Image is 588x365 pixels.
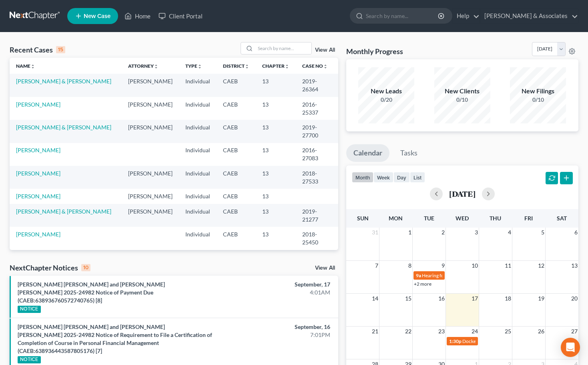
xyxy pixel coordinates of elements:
[453,9,480,23] a: Help
[122,250,179,273] td: [PERSON_NAME]
[120,9,155,23] a: Home
[574,228,578,237] span: 6
[16,147,60,153] a: [PERSON_NAME]
[358,96,414,104] div: 0/20
[371,228,379,237] span: 31
[410,172,425,183] button: list
[537,327,545,336] span: 26
[179,97,217,120] td: Individual
[441,261,446,270] span: 9
[179,74,217,97] td: Individual
[231,280,330,288] div: September, 17
[18,306,41,313] div: NOTICE
[256,74,296,97] td: 13
[471,261,479,270] span: 10
[352,172,373,183] button: month
[449,338,462,344] span: 1:30p
[570,294,578,303] span: 20
[256,189,296,204] td: 13
[404,294,412,303] span: 15
[10,45,65,54] div: Recent Cases
[537,294,545,303] span: 19
[18,323,212,354] a: [PERSON_NAME] [PERSON_NAME] and [PERSON_NAME] [PERSON_NAME] 2025-24982 Notice of Requirement to F...
[570,261,578,270] span: 13
[217,204,256,227] td: CAEB
[256,166,296,189] td: 13
[16,101,60,108] a: [PERSON_NAME]
[407,228,412,237] span: 1
[471,294,479,303] span: 17
[197,64,202,69] i: unfold_more
[256,97,296,120] td: 13
[456,215,469,222] span: Wed
[30,64,35,69] i: unfold_more
[357,215,369,222] span: Sun
[16,231,60,238] a: [PERSON_NAME]
[122,204,179,227] td: [PERSON_NAME]
[179,166,217,189] td: Individual
[393,144,425,162] a: Tasks
[10,263,90,272] div: NextChapter Notices
[217,166,256,189] td: CAEB
[557,215,567,222] span: Sat
[371,294,379,303] span: 14
[404,327,412,336] span: 22
[285,64,289,69] i: unfold_more
[366,8,439,23] input: Search by name...
[179,120,217,143] td: Individual
[407,261,412,270] span: 8
[16,63,35,69] a: Nameunfold_more
[223,63,249,69] a: Districtunfold_more
[16,124,111,131] a: [PERSON_NAME] & [PERSON_NAME]
[231,331,330,339] div: 7:01PM
[296,204,338,227] td: 2019-21277
[474,228,479,237] span: 3
[256,204,296,227] td: 13
[155,9,207,23] a: Client Portal
[16,170,60,177] a: [PERSON_NAME]
[16,208,111,215] a: [PERSON_NAME] & [PERSON_NAME]
[179,227,217,250] td: Individual
[437,294,446,303] span: 16
[510,96,566,104] div: 0/10
[346,144,389,162] a: Calendar
[480,9,578,23] a: [PERSON_NAME] & Associates
[122,166,179,189] td: [PERSON_NAME]
[296,120,338,143] td: 2019-27700
[471,327,479,336] span: 24
[179,189,217,204] td: Individual
[179,204,217,227] td: Individual
[437,327,446,336] span: 23
[18,281,165,304] a: [PERSON_NAME] [PERSON_NAME] and [PERSON_NAME] [PERSON_NAME] 2025-24982 Notice of Payment Due (CAE...
[504,327,512,336] span: 25
[18,356,41,363] div: NOTICE
[302,63,328,69] a: Case Nounfold_more
[217,227,256,250] td: CAEB
[434,87,490,96] div: New Clients
[217,250,256,273] td: CAEB
[422,272,484,278] span: Hearing for [PERSON_NAME]
[323,64,328,69] i: unfold_more
[217,74,256,97] td: CAEB
[122,74,179,97] td: [PERSON_NAME]
[122,120,179,143] td: [PERSON_NAME]
[449,190,476,198] h2: [DATE]
[373,172,393,183] button: week
[179,250,217,273] td: Individual
[540,228,545,237] span: 5
[374,261,379,270] span: 7
[231,288,330,296] div: 4:01AM
[524,215,533,222] span: Fri
[315,265,335,271] a: View All
[122,189,179,204] td: [PERSON_NAME]
[245,64,249,69] i: unfold_more
[84,13,110,19] span: New Case
[296,143,338,166] td: 2016-27083
[296,227,338,250] td: 2018-25450
[570,327,578,336] span: 27
[154,64,159,69] i: unfold_more
[510,87,566,96] div: New Filings
[296,74,338,97] td: 2019-26364
[371,327,379,336] span: 21
[393,172,410,183] button: day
